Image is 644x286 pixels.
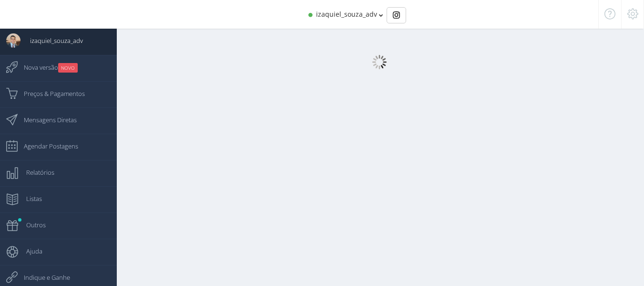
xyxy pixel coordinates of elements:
[316,10,377,19] span: izaquiel_souza_adv
[393,11,400,19] img: Instagram_simple_icon.svg
[372,55,387,69] img: loader.gif
[387,7,406,23] div: Basic example
[14,134,78,158] span: Agendar Postagens
[6,33,20,48] img: User Image
[14,108,77,132] span: Mensagens Diretas
[17,160,54,184] span: Relatórios
[17,187,42,211] span: Listas
[14,82,85,106] span: Preços & Pagamentos
[17,239,42,263] span: Ajuda
[17,213,46,237] span: Outros
[14,55,78,79] span: Nova versão
[20,29,83,53] span: izaquiel_souza_adv
[58,63,78,73] small: NOVO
